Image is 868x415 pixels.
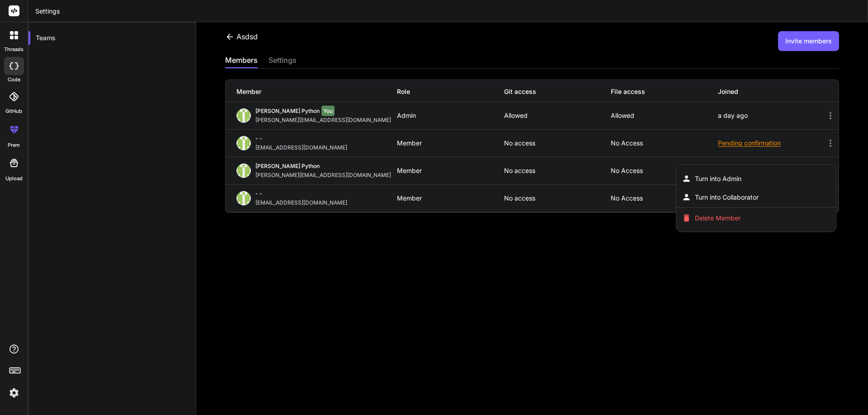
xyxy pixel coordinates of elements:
span: Delete Member [695,214,741,223]
label: prem [8,141,20,149]
img: settings [6,385,22,401]
span: Turn into Admin [695,174,741,183]
label: GitHub [5,107,22,115]
label: code [8,76,20,84]
label: Upload [5,175,23,182]
label: threads [4,46,24,53]
span: Turn into Collaborator [695,193,759,202]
